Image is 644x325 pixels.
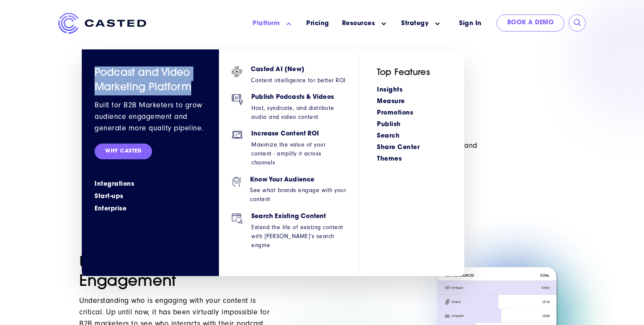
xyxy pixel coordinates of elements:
a: Start-ups [95,192,206,201]
a: Book a Demo [497,14,565,32]
a: Know Your Audience See what brands engage with your content [232,177,347,213]
h6: Know Your Audience [250,177,347,184]
a: Themes [377,156,402,162]
p: Extend the life of existing content with [PERSON_NAME]'s search engine [251,223,347,250]
a: Sign In [448,14,492,33]
a: Insights [377,87,402,93]
div: Navigation Menu [377,83,447,164]
a: Publish [377,121,401,128]
h6: Search Existing Content [251,213,347,221]
nav: Main menu [159,13,448,35]
h2: Unlock Your Audience Engagement [79,255,276,291]
h5: Top Features [377,66,447,79]
a: Search [377,133,400,139]
p: Host, syndicate, and distribute audio and video content [251,104,347,121]
a: Enterprise [95,204,206,213]
h6: Publish Podcasts & Videos [251,94,347,101]
a: Strategy [401,19,428,28]
a: Publish Podcasts & Videos Host, syndicate, and distribute audio and video content [232,94,347,131]
a: Increase Content ROI Maximize the value of your content - amplify it across channels [232,131,347,176]
a: Integrations [95,180,206,189]
p: See what brands engage with your content [250,186,347,204]
input: Submit [573,19,582,27]
a: Pricing [306,19,329,28]
h6: Increase Content ROI [251,131,347,138]
a: Measure [377,98,405,105]
img: Casted_Logo_Horizontal_FullColor_PUR_BLUE [58,13,146,34]
a: Search Existing Content Extend the life of existing content with [PERSON_NAME]'s search engine [232,213,347,259]
a: WHY CASTED [95,144,152,159]
a: Resources [342,19,375,28]
p: Maximize the value of your content - amplify it across channels [251,140,347,167]
a: Promotions [377,110,413,116]
p: Built for B2B Marketers to grow audience engagement and generate more quality pipeline. [95,99,206,134]
a: Share Center [377,144,420,151]
p: Content intelligence for better ROI [251,76,345,85]
h6: Casted AI [New] [251,66,345,74]
h4: Podcast and Video Marketing Platform [95,66,206,95]
a: Platform [253,19,280,28]
a: Casted AI [New] Content intelligence for better ROI [232,66,347,94]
